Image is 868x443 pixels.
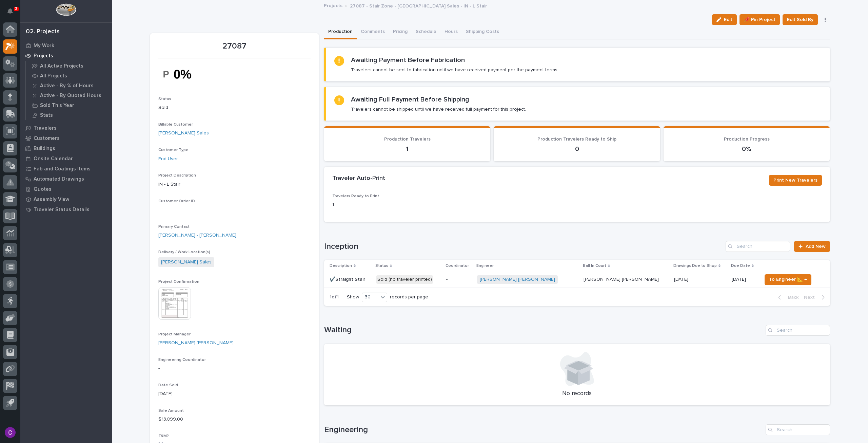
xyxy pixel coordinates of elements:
[158,250,210,254] span: Delivery / Work Location(s)
[330,275,367,282] p: ✔️Straight Stair
[56,3,76,16] img: Workspace Logo
[324,272,830,287] tr: ✔️Straight Stair✔️Straight Stair Sold (no traveler printed)-[PERSON_NAME] [PERSON_NAME] [PERSON_N...
[15,6,17,11] p: 3
[744,16,775,24] span: 📌 Pin Project
[158,181,311,188] p: IN - L Stair
[351,95,469,104] h2: Awaiting Full Payment Before Shipping
[731,262,750,270] p: Due Date
[40,103,74,109] p: Sold This Year
[20,194,112,204] a: Assembly View
[158,280,199,284] span: Project Confirmation
[26,100,112,110] a: Sold This Year
[347,294,359,300] p: Show
[158,365,311,372] p: -
[724,17,732,23] span: Edit
[739,14,780,25] button: 📌 Pin Project
[712,14,737,25] button: Edit
[332,201,490,208] p: 1
[332,390,822,398] p: No records
[476,262,494,270] p: Engineer
[158,339,234,347] a: [PERSON_NAME] [PERSON_NAME]
[783,14,818,25] button: Edit Sold By
[537,137,616,142] span: Production Travelers Ready to Ship
[40,73,67,79] p: All Projects
[34,186,52,192] p: Quotes
[672,145,822,153] p: 0%
[440,25,462,39] button: Hours
[8,8,17,19] div: Notifications3
[351,56,465,64] h2: Awaiting Payment Before Fabrication
[20,184,112,194] a: Quotes
[446,262,469,270] p: Coordinator
[20,40,112,51] a: My Work
[384,137,431,142] span: Production Travelers
[375,262,388,270] p: Status
[158,416,311,423] p: $ 13,899.00
[26,28,60,36] div: 02. Projects
[158,383,178,387] span: Date Sold
[40,83,94,89] p: Active - By % of Hours
[765,274,811,285] button: To Engineer 📐 →
[20,164,112,174] a: Fab and Coatings Items
[26,61,112,71] a: All Active Projects
[158,41,311,51] p: 27087
[20,51,112,61] a: Projects
[502,145,652,153] p: 0
[20,143,112,153] a: Buildings
[158,225,190,229] span: Primary Contact
[732,277,756,282] p: [DATE]
[40,112,53,118] p: Stats
[330,262,352,270] p: Description
[673,262,717,270] p: Drawings Due to Shop
[362,294,378,301] div: 30
[351,106,526,112] p: Travelers cannot be shipped until we have received full payment for this project.
[332,145,482,153] p: 1
[351,67,558,73] p: Travelers cannot be sent to fabrication until we have received payment per the payment terms.
[324,25,357,39] button: Production
[20,204,112,215] a: Traveler Status Details
[34,146,55,152] p: Buildings
[412,25,440,39] button: Schedule
[158,409,184,413] span: Sale Amount
[357,25,389,39] button: Comments
[26,81,112,90] a: Active - By % of Hours
[674,275,690,282] p: [DATE]
[20,123,112,133] a: Travelers
[350,2,487,9] p: 27087 - Stair Zone - [GEOGRAPHIC_DATA] Sales - IN - L Stair
[462,25,503,39] button: Shipping Costs
[158,232,236,239] a: [PERSON_NAME] - [PERSON_NAME]
[726,241,790,252] input: Search
[34,197,69,203] p: Assembly View
[376,275,433,284] div: Sold (no traveler printed)
[324,289,344,306] p: 1 of 1
[26,110,112,120] a: Stats
[332,175,385,182] h2: Traveler Auto-Print
[40,93,101,99] p: Active - By Quoted Hours
[34,125,57,131] p: Travelers
[158,97,171,101] span: Status
[804,294,819,300] span: Next
[3,4,17,18] button: Notifications
[26,71,112,80] a: All Projects
[158,148,189,152] span: Customer Type
[20,153,112,164] a: Onsite Calendar
[161,259,212,266] a: [PERSON_NAME] Sales
[801,294,830,300] button: Next
[389,25,412,39] button: Pricing
[158,123,193,127] span: Billable Customer
[794,241,830,252] a: Add New
[787,16,813,24] span: Edit Sold By
[324,325,763,335] h1: Waiting
[3,425,17,440] button: users-avatar
[34,176,84,182] p: Automated Drawings
[784,294,798,300] span: Back
[40,63,83,69] p: All Active Projects
[34,135,60,142] p: Customers
[583,262,606,270] p: Ball In Court
[390,294,428,300] p: records per page
[766,424,830,435] div: Search
[158,434,169,438] span: T&M?
[773,294,801,300] button: Back
[34,53,53,59] p: Projects
[332,194,379,198] span: Travelers Ready to Print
